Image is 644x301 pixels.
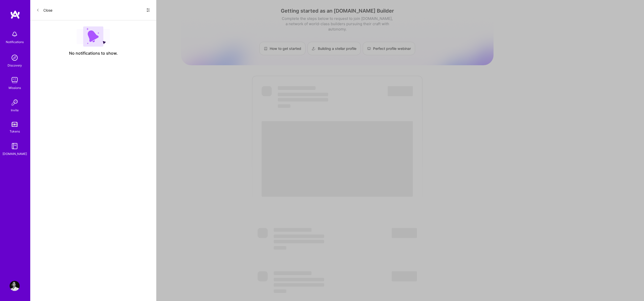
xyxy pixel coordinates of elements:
[8,281,21,291] a: User Avatar
[8,63,22,68] div: Discovery
[10,281,20,291] img: User Avatar
[10,10,20,19] img: logo
[10,141,20,151] img: guide book
[3,151,27,156] div: [DOMAIN_NAME]
[77,26,110,47] img: empty
[11,108,19,113] div: Invite
[10,129,20,134] div: Tokens
[10,97,20,108] img: Invite
[10,53,20,63] img: discovery
[10,75,20,85] img: teamwork
[36,6,52,14] button: Close
[9,85,21,90] div: Missions
[69,51,118,56] span: No notifications to show.
[12,122,18,127] img: tokens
